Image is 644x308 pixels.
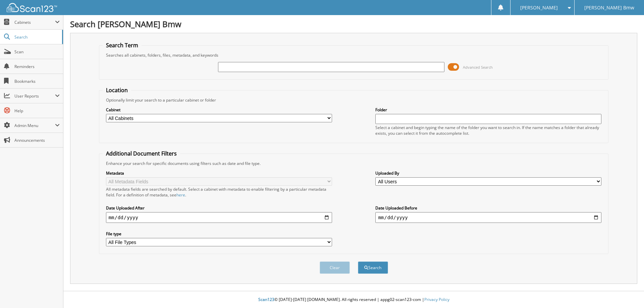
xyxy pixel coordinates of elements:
[106,107,332,113] label: Cabinet
[176,192,185,198] a: here
[14,64,60,69] span: Reminders
[320,261,350,274] button: Clear
[610,276,644,308] iframe: Chat Widget
[258,297,274,302] span: Scan123
[14,123,55,128] span: Admin Menu
[375,125,601,136] div: Select a cabinet and begin typing the name of the folder you want to search in. If the name match...
[103,150,180,157] legend: Additional Document Filters
[7,3,57,12] img: scan123-logo-white.svg
[106,205,332,211] label: Date Uploaded After
[375,170,601,176] label: Uploaded By
[375,212,601,223] input: end
[103,42,142,49] legend: Search Term
[103,86,131,94] legend: Location
[14,78,60,84] span: Bookmarks
[14,34,59,40] span: Search
[103,52,605,58] div: Searches all cabinets, folders, files, metadata, and keywords
[520,6,558,10] span: [PERSON_NAME]
[103,97,605,103] div: Optionally limit your search to a particular cabinet or folder
[106,231,332,237] label: File type
[106,170,332,176] label: Metadata
[14,137,60,143] span: Announcements
[63,292,644,308] div: © [DATE]-[DATE] [DOMAIN_NAME]. All rights reserved | appg02-scan123-com |
[584,6,634,10] span: [PERSON_NAME] Bmw
[358,261,388,274] button: Search
[14,108,60,114] span: Help
[375,107,601,113] label: Folder
[106,186,332,198] div: All metadata fields are searched by default. Select a cabinet with metadata to enable filtering b...
[70,18,637,29] h1: Search [PERSON_NAME] Bmw
[375,205,601,211] label: Date Uploaded Before
[463,65,493,70] span: Advanced Search
[14,93,55,99] span: User Reports
[106,212,332,223] input: start
[103,161,605,166] div: Enhance your search for specific documents using filters such as date and file type.
[424,297,449,302] a: Privacy Policy
[14,19,55,25] span: Cabinets
[14,49,60,55] span: Scan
